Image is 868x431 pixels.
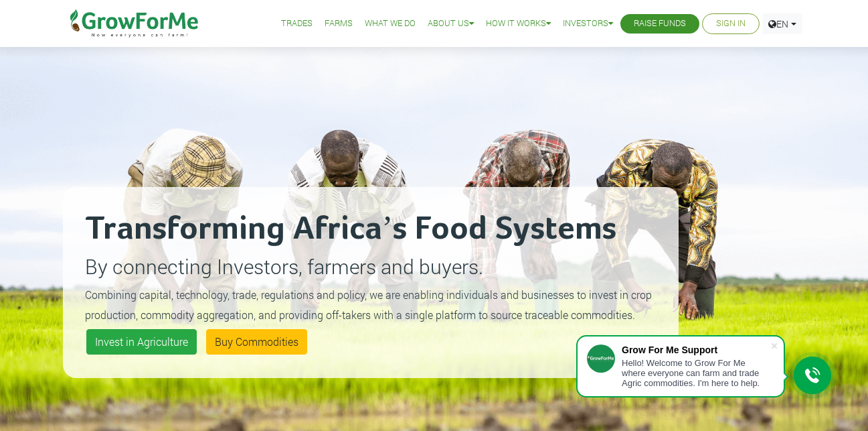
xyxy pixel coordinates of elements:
[716,17,746,31] a: Sign In
[622,345,770,355] div: Grow For Me Support
[486,17,551,31] a: How it Works
[365,17,416,31] a: What We Do
[325,17,353,31] a: Farms
[85,209,657,249] h2: Transforming Africa’s Food Systems
[428,17,474,31] a: About Us
[85,251,657,282] p: By connecting Investors, farmers and buyers.
[206,329,307,355] a: Buy Commodities
[281,17,313,31] a: Trades
[622,358,770,388] div: Hello! Welcome to Grow For Me where everyone can farm and trade Agric commodities. I'm here to help.
[563,17,613,31] a: Investors
[762,13,802,34] a: EN
[86,329,197,355] a: Invest in Agriculture
[85,288,652,322] small: Combining capital, technology, trade, regulations and policy, we are enabling individuals and bus...
[634,17,686,31] a: Raise Funds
